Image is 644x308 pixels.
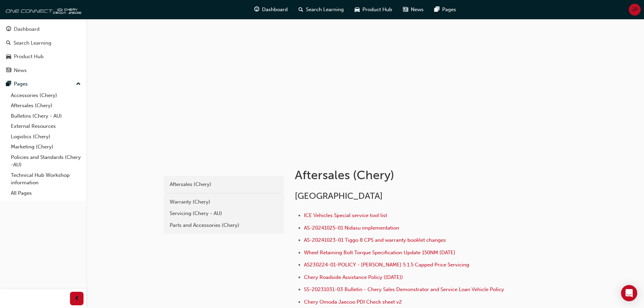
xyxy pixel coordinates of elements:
div: Parts and Accessories (Chery) [170,221,278,229]
span: search-icon [299,5,303,14]
div: News [14,67,27,74]
span: guage-icon [6,26,11,32]
span: prev-icon [74,294,79,303]
a: AS230224-01-POLICY - [PERSON_NAME] 5 1.5 Capped Price Servicing [304,262,469,268]
a: Logistics (Chery) [8,132,84,142]
span: car-icon [6,54,11,60]
a: news-iconNews [398,3,429,17]
a: SS-20231031-03 Bulletin - Chery Sales Demonstrator and Service Loan Vehicle Policy [304,286,504,292]
div: Search Learning [14,39,51,47]
a: AS-20241023-01 Tiggo 8 CPS and warranty booklet changes [304,237,446,243]
a: Warranty (Chery) [166,196,281,208]
div: Servicing (Chery - AU) [170,210,278,217]
span: pages-icon [434,5,439,14]
a: News [3,64,84,77]
span: Pages [442,6,456,14]
button: Pages [3,78,84,90]
span: news-icon [6,68,11,74]
div: Product Hub [14,53,44,61]
a: All Pages [8,188,84,198]
span: Search Learning [306,6,344,14]
a: Dashboard [3,23,84,35]
span: News [411,6,424,14]
span: car-icon [355,5,360,14]
div: Pages [14,80,28,88]
a: Servicing (Chery - AU) [166,208,281,219]
span: [GEOGRAPHIC_DATA] [295,191,383,201]
a: Policies and Standards (Chery -AU) [8,152,84,170]
a: Parts and Accessories (Chery) [166,219,281,231]
a: Technical Hub Workshop information [8,170,84,188]
a: Aftersales (Chery) [166,179,281,190]
button: DashboardSearch LearningProduct HubNews [3,22,84,78]
button: JP [629,4,641,16]
span: JP [632,6,638,14]
div: Aftersales (Chery) [170,181,278,188]
a: AS-20241025-01 Nidasu implementation [304,225,399,231]
img: oneconnect [3,3,81,16]
span: Product Hub [362,6,392,14]
span: Dashboard [262,6,288,14]
a: Marketing (Chery) [8,142,84,152]
a: search-iconSearch Learning [293,3,349,17]
span: news-icon [403,5,408,14]
a: Accessories (Chery) [8,90,84,101]
span: search-icon [6,40,11,46]
a: Chery Roadside Assistance Policy ([DATE]) [304,274,403,280]
div: Dashboard [14,25,40,33]
a: Chery Omoda Jaecoo PDI Check sheet v2 [304,299,402,305]
a: Aftersales (Chery) [8,100,84,111]
span: up-icon [76,80,81,89]
span: pages-icon [6,81,11,87]
a: Product Hub [3,50,84,63]
a: pages-iconPages [429,3,461,17]
div: Open Intercom Messenger [621,285,637,301]
h1: Aftersales (Chery) [295,168,517,183]
a: car-iconProduct Hub [349,3,398,17]
a: Wheel Retaining Bolt Torque Specification Update 150NM [DATE] [304,250,455,256]
a: ICE Vehicles Special service tool list [304,212,387,218]
a: Bulletins (Chery - AU) [8,111,84,121]
a: guage-iconDashboard [249,3,293,17]
span: guage-icon [254,5,259,14]
a: Search Learning [3,37,84,49]
div: Warranty (Chery) [170,198,278,206]
a: External Resources [8,121,84,132]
